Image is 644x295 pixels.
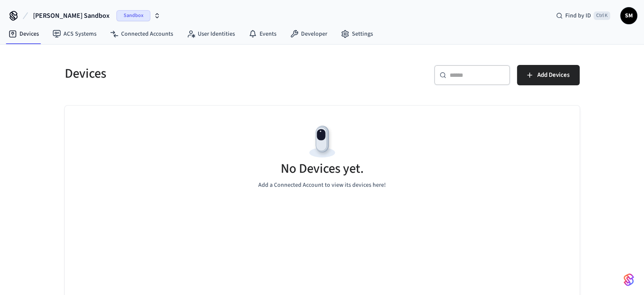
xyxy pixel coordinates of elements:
[116,10,150,21] span: Sandbox
[103,26,180,42] a: Connected Accounts
[46,26,103,42] a: ACS Systems
[517,65,580,85] button: Add Devices
[281,160,364,177] h5: No Devices yet.
[334,26,380,42] a: Settings
[258,181,386,190] p: Add a Connected Account to view its devices here!
[180,26,242,42] a: User Identities
[620,7,637,24] button: SM
[65,65,317,82] h5: Devices
[303,123,341,161] img: Devices Empty State
[594,11,610,20] span: Ctrl K
[549,8,617,23] div: Find by IDCtrl K
[621,8,636,23] span: SM
[33,11,110,21] span: [PERSON_NAME] Sandbox
[2,26,46,42] a: Devices
[624,273,634,287] img: SeamLogoGradient.69752ec5.svg
[242,26,283,42] a: Events
[537,70,569,81] span: Add Devices
[283,26,334,42] a: Developer
[565,11,591,20] span: Find by ID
